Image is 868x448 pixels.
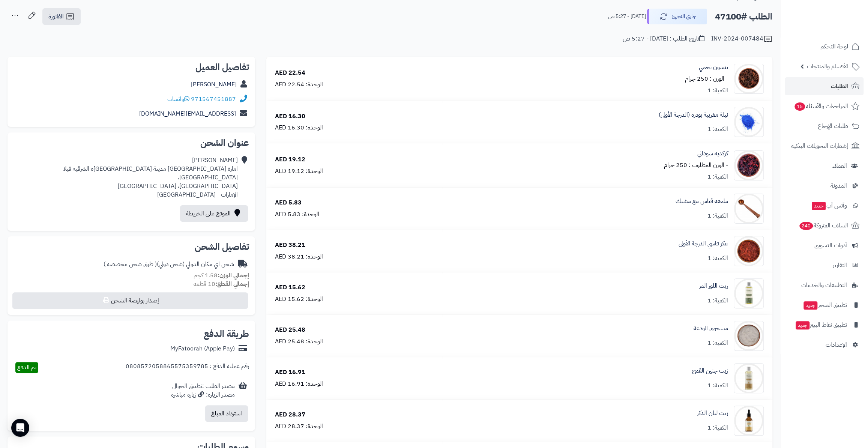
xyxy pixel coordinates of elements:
img: 1628271986-Star%20Anise-90x90.jpg [734,64,763,94]
div: 19.12 AED [275,155,305,164]
a: وآتس آبجديد [785,197,863,215]
span: جديد [803,301,817,310]
a: ملعقة قياس مع مشبك [676,197,728,206]
a: إشعارات التحويلات البنكية [785,137,863,155]
div: الوحدة: 25.48 AED [275,337,323,346]
div: الكمية: 1 [707,86,728,95]
div: الوحدة: 5.83 AED [275,210,319,219]
a: التطبيقات والخدمات [785,276,863,294]
h2: تفاصيل العميل [14,63,249,72]
div: الكمية: 1 [707,296,728,305]
span: تطبيق المتجر [803,300,847,310]
h2: عنوان الشحن [14,138,249,147]
a: عكر فاسي الدرجة الأولى [679,239,728,248]
div: [PERSON_NAME] امارة [GEOGRAPHIC_DATA] مدينة [GEOGRAPHIC_DATA]ه الشرقيه فيلا [GEOGRAPHIC_DATA]، [G... [14,156,238,199]
small: 1.58 كجم [194,271,249,280]
a: تطبيق المتجرجديد [785,296,863,314]
span: الإعدادات [826,340,847,350]
a: [PERSON_NAME] [191,80,237,89]
div: MyFatoorah (Apple Pay) [170,344,235,353]
a: [EMAIL_ADDRESS][DOMAIN_NAME] [139,109,236,118]
a: طلبات الإرجاع [785,117,863,135]
div: 15.62 AED [275,283,305,292]
a: السلات المتروكة240 [785,216,863,235]
div: رقم عملية الدفع : 0808572058865575359785 [126,362,249,373]
div: الوحدة: 16.91 AED [275,380,323,388]
div: الكمية: 1 [707,173,728,181]
a: الإعدادات [785,336,863,354]
span: جديد [796,321,809,329]
span: التقارير [833,260,847,271]
span: المدونة [830,180,847,191]
span: السلات المتروكة [799,220,848,231]
a: لوحة التحكم [785,38,863,56]
div: شحن اي مكان الدولي (شحن دولي) [104,260,234,269]
span: ( طرق شحن مخصصة ) [104,260,157,269]
button: استرداد المبلغ [205,405,248,422]
h2: طريقة الدفع [204,329,249,338]
small: [DATE] - 5:27 ص [608,13,646,20]
div: 25.48 AED [275,326,305,334]
a: الطلبات [785,77,863,95]
span: 15 [794,102,805,111]
div: 38.21 AED [275,241,305,250]
span: جديد [812,202,826,210]
div: Open Intercom Messenger [11,419,29,437]
img: 1686290881-Eker%20Fassi%20Flakes-90x90.jpg [734,236,763,266]
div: الكمية: 1 [707,339,728,347]
button: جاري التجهيز [647,9,707,24]
small: - الوزن : 250 جرام [685,74,728,83]
a: التقارير [785,256,863,274]
span: المراجعات والأسئلة [794,101,848,111]
a: أدوات التسويق [785,236,863,254]
img: 1633635488-Powdered%20Indigo-90x90.jpg [734,107,763,137]
a: كركديه سوداني [697,149,728,158]
a: المراجعات والأسئلة15 [785,97,863,115]
strong: إجمالي الوزن: [218,271,249,280]
span: إشعارات التحويلات البنكية [791,141,848,151]
div: الوحدة: 38.21 AED [275,253,323,261]
div: الوحدة: 28.37 AED [275,422,323,431]
h2: تفاصيل الشحن [14,242,249,251]
span: طلبات الإرجاع [818,121,848,131]
img: 1703318886-Nabateen%20Bitter%20Almond%20Oil-90x90.jpg [734,278,763,308]
div: 22.54 AED [275,69,305,77]
a: المدونة [785,177,863,195]
span: تم الدفع [17,363,36,372]
img: 1719855803-Frankincense%20Oil%2030ml%20v02-90x90.jpg [734,406,763,436]
a: العملاء [785,157,863,175]
div: 16.91 AED [275,368,305,377]
small: 10 قطعة [194,280,249,289]
a: نيلة مغربية بودرة (الدرجة الأولى) [659,111,728,119]
div: الوحدة: 15.62 AED [275,295,323,304]
span: الأقسام والمنتجات [807,61,848,72]
div: مصدر الطلب :تطبيق الجوال [171,382,235,399]
span: تطبيق نقاط البيع [795,320,847,330]
span: التطبيقات والخدمات [801,280,847,290]
div: الكمية: 1 [707,381,728,390]
img: 1715113785-Sea%20Shell%20Powder-90x90.jpg [734,321,763,351]
a: 971567451887 [191,95,236,104]
a: زيت جنين القمح [692,367,728,375]
span: الطلبات [831,81,848,92]
img: logo-2.png [817,19,861,35]
button: إصدار بوليصة الشحن [12,292,248,309]
div: تاريخ الطلب : [DATE] - 5:27 ص [623,35,704,43]
span: وآتس آب [811,200,847,211]
div: الكمية: 1 [707,125,728,134]
div: 28.37 AED [275,410,305,419]
div: الوحدة: 22.54 AED [275,80,323,89]
div: مصدر الزيارة: زيارة مباشرة [171,391,235,399]
a: الفاتورة [42,8,81,25]
div: الكمية: 1 [707,254,728,263]
img: 1717355324-Wheat-Germ-Oil-100ml%20v02-90x90.jpg [734,363,763,393]
div: الوحدة: 19.12 AED [275,167,323,176]
strong: إجمالي القطع: [215,280,249,289]
small: - الوزن المطلوب : 250 جرام [664,161,728,170]
a: واتساب [167,95,189,104]
a: الموقع على الخريطة [180,205,248,222]
a: مسحوق الودعة [694,324,728,333]
div: 16.30 AED [275,112,305,121]
a: تطبيق نقاط البيعجديد [785,316,863,334]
